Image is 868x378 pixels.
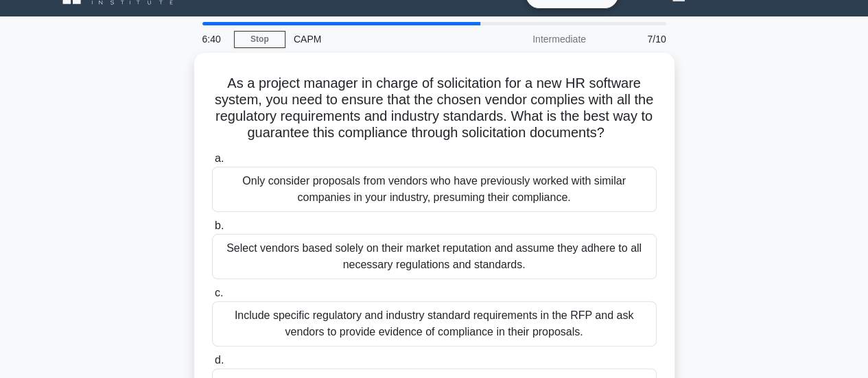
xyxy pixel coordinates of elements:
div: Only consider proposals from vendors who have previously worked with similar companies in your in... [212,167,657,212]
h5: As a project manager in charge of solicitation for a new HR software system, you need to ensure t... [211,75,658,142]
span: d. [215,354,224,366]
span: c. [215,287,223,298]
div: CAPM [285,25,474,53]
div: Select vendors based solely on their market reputation and assume they adhere to all necessary re... [212,234,657,279]
a: Stop [234,31,285,48]
div: Intermediate [474,25,594,53]
div: Include specific regulatory and industry standard requirements in the RFP and ask vendors to prov... [212,301,657,346]
span: b. [215,220,224,231]
div: 7/10 [594,25,675,53]
div: 6:40 [194,25,234,53]
span: a. [215,152,224,164]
